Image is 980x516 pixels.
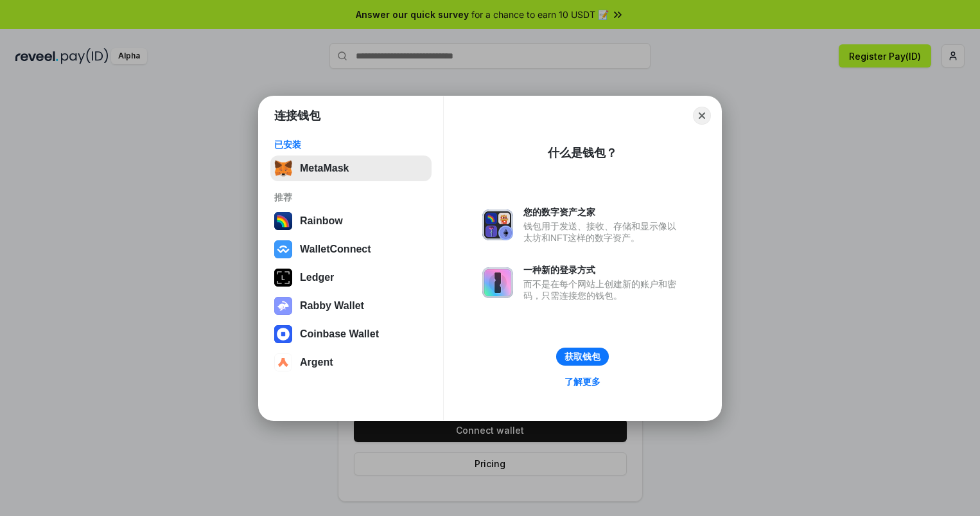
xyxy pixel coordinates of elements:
button: Ledger [270,265,432,290]
img: svg+xml,%3Csvg%20fill%3D%22none%22%20height%3D%2233%22%20viewBox%3D%220%200%2035%2033%22%20width%... [274,159,292,177]
div: 钱包用于发送、接收、存储和显示像以太坊和NFT这样的数字资产。 [523,220,683,244]
button: Argent [270,350,432,375]
div: 已安装 [274,139,428,150]
img: svg+xml,%3Csvg%20xmlns%3D%22http%3A%2F%2Fwww.w3.org%2F2000%2Fsvg%22%20width%3D%2228%22%20height%3... [274,269,292,287]
button: Close [693,107,711,125]
div: Ledger [300,272,334,283]
img: svg+xml,%3Csvg%20width%3D%2228%22%20height%3D%2228%22%20viewBox%3D%220%200%2028%2028%22%20fill%3D... [274,325,292,343]
div: WalletConnect [300,244,371,255]
button: Coinbase Wallet [270,321,432,347]
a: 了解更多 [557,373,608,390]
img: svg+xml,%3Csvg%20xmlns%3D%22http%3A%2F%2Fwww.w3.org%2F2000%2Fsvg%22%20fill%3D%22none%22%20viewBox... [274,297,292,315]
div: Rabby Wallet [300,300,364,312]
img: svg+xml,%3Csvg%20width%3D%2228%22%20height%3D%2228%22%20viewBox%3D%220%200%2028%2028%22%20fill%3D... [274,240,292,258]
img: svg+xml,%3Csvg%20xmlns%3D%22http%3A%2F%2Fwww.w3.org%2F2000%2Fsvg%22%20fill%3D%22none%22%20viewBox... [482,209,513,240]
img: svg+xml,%3Csvg%20width%3D%2228%22%20height%3D%2228%22%20viewBox%3D%220%200%2028%2028%22%20fill%3D... [274,353,292,371]
div: 什么是钱包？ [548,145,617,161]
h1: 连接钱包 [274,108,320,123]
button: 获取钱包 [556,348,609,366]
div: 获取钱包 [564,351,600,362]
img: svg+xml,%3Csvg%20xmlns%3D%22http%3A%2F%2Fwww.w3.org%2F2000%2Fsvg%22%20fill%3D%22none%22%20viewBox... [482,267,513,298]
div: Coinbase Wallet [300,328,379,340]
div: 而不是在每个网站上创建新的账户和密码，只需连接您的钱包。 [523,278,683,301]
button: WalletConnect [270,236,432,262]
div: 您的数字资产之家 [523,206,683,218]
button: Rabby Wallet [270,293,432,319]
div: Rainbow [300,215,343,227]
div: Argent [300,357,333,368]
div: 一种新的登录方式 [523,264,683,276]
div: 推荐 [274,191,428,203]
div: 了解更多 [564,376,600,387]
button: Rainbow [270,208,432,234]
div: MetaMask [300,163,349,174]
button: MetaMask [270,156,432,181]
img: svg+xml,%3Csvg%20width%3D%22120%22%20height%3D%22120%22%20viewBox%3D%220%200%20120%20120%22%20fil... [274,212,292,230]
